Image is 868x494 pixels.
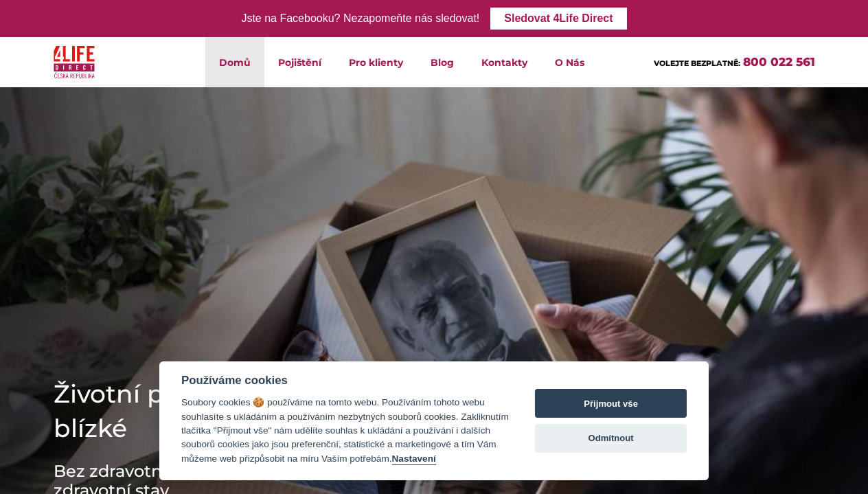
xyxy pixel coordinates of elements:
div: Jste na Facebooku? Nezapomeňte nás sledovat! [241,9,479,29]
button: Odmítnout [535,424,687,453]
a: Domů [205,37,264,87]
a: 800 022 561 [743,55,815,69]
h1: Životní pojištění Jistota pro mé blízké [54,377,466,445]
a: Sledovat 4Life Direct [490,8,626,30]
button: Nastavení [392,453,436,465]
a: Blog [417,37,468,87]
span: VOLEJTE BEZPLATNĚ: [654,58,740,68]
img: 4Life Direct Česká republika logo [54,43,95,82]
div: Používáme cookies [181,374,509,388]
a: Kontakty [468,37,541,87]
div: Soubory cookies 🍪 používáme na tomto webu. Používáním tohoto webu souhlasíte s ukládáním a použív... [181,396,509,466]
button: Přijmout vše [535,389,687,418]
